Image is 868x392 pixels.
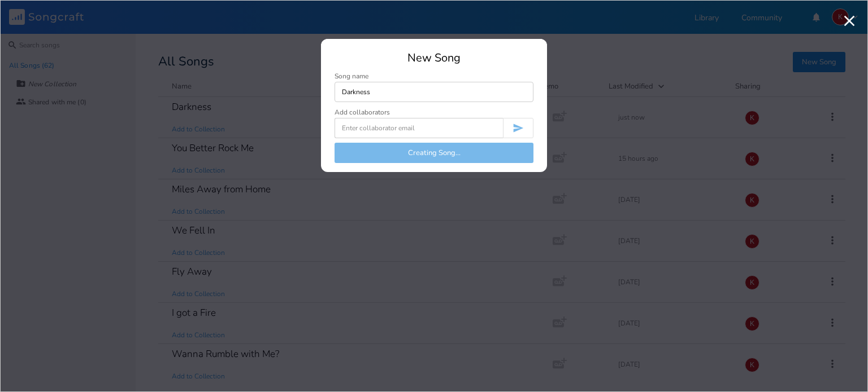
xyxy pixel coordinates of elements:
input: Enter song name [335,82,533,102]
input: Enter collaborator email [335,118,503,138]
div: Song name [335,73,533,80]
button: Creating Song... [335,143,533,163]
div: New Song [335,52,533,64]
div: Add collaborators [335,109,390,116]
button: Invite [503,118,533,138]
